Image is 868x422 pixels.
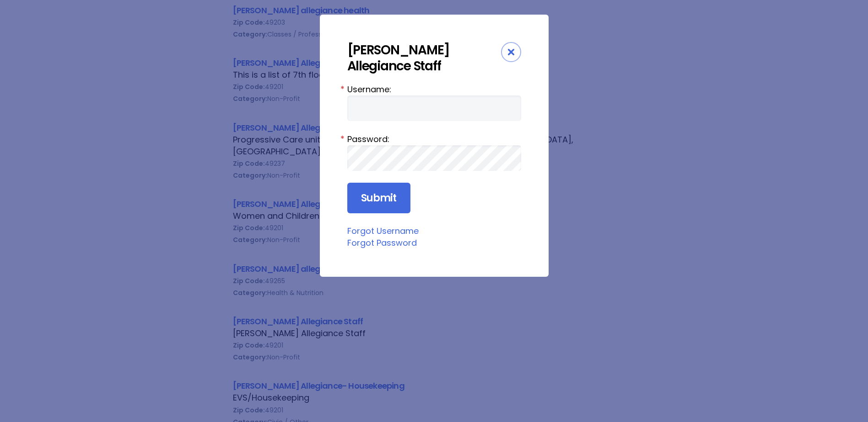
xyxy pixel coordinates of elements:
[347,237,417,248] a: Forgot Password
[347,42,501,74] div: [PERSON_NAME] Allegiance Staff
[347,83,521,95] label: Username:
[501,42,521,62] div: Close
[347,225,419,237] a: Forgot Username
[347,183,410,214] input: Submit
[347,133,521,145] label: Password:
